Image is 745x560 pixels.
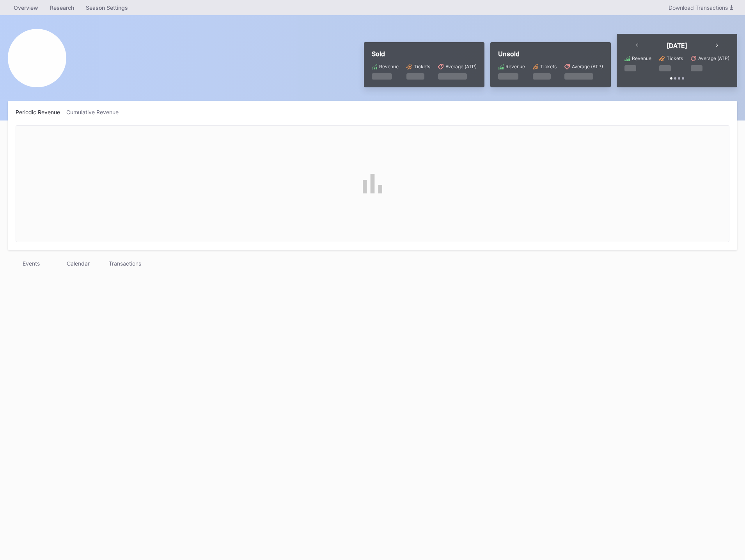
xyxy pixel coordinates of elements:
a: Season Settings [80,2,134,13]
div: [DATE] [667,42,687,50]
div: Sold [372,50,477,58]
div: Revenue [632,55,651,61]
div: Download Transactions [669,4,733,11]
button: Download Transactions [665,2,737,13]
div: Revenue [379,64,399,69]
a: Overview [8,2,44,13]
div: Average (ATP) [445,64,477,69]
div: Revenue [506,64,525,69]
div: Calendar [55,258,101,269]
div: Tickets [540,64,557,69]
a: Research [44,2,80,13]
div: Transactions [101,258,148,269]
div: Average (ATP) [698,55,729,61]
div: Unsold [498,50,603,58]
div: Periodic Revenue [16,109,66,115]
div: Tickets [414,64,430,69]
div: Tickets [667,55,683,61]
div: Average (ATP) [572,64,603,69]
div: Events [8,258,55,269]
div: Cumulative Revenue [66,109,125,115]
